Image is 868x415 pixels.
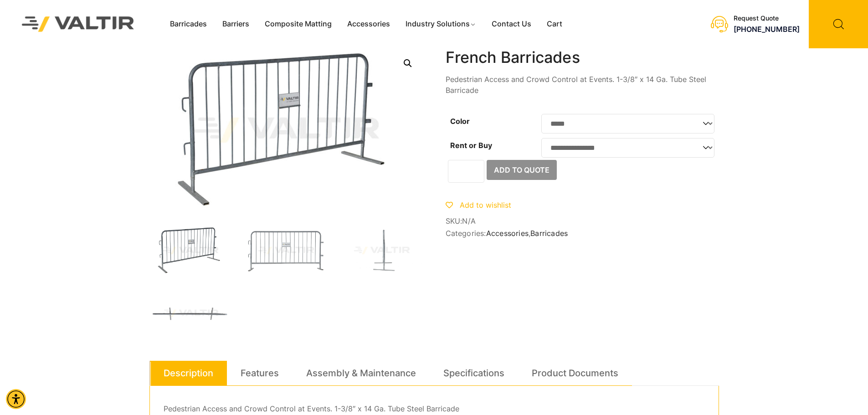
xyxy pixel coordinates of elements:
label: Color [450,117,470,126]
h1: French Barricades [446,48,719,67]
a: Specifications [443,361,504,385]
img: A long, straight metal bar with two perpendicular extensions on either side, likely a tool or par... [149,289,231,338]
div: Request Quote [734,15,800,22]
a: Contact Us [484,17,539,31]
span: N/A [462,216,476,225]
span: Add to wishlist [460,200,511,210]
a: Open this option [400,55,416,72]
p: Pedestrian Access and Crowd Control at Events. 1-3/8″ x 14 Ga. Tube Steel Barricade [446,74,719,96]
a: Accessories [486,229,529,238]
button: Add to Quote [487,160,557,180]
a: Barricades [530,229,568,238]
img: A metallic crowd control barrier with vertical bars and a sign labeled "VALTIR" in the center. [245,226,327,275]
a: Composite Matting [257,17,339,31]
a: Cart [539,17,570,31]
a: Product Documents [532,361,618,385]
span: SKU: [446,217,719,225]
a: call (888) 496-3625 [734,25,800,34]
a: Description [164,361,213,385]
span: Categories: , [446,229,719,238]
label: Rent or Buy [450,141,492,150]
a: Barricades [162,17,215,31]
img: A vertical metal stand with a base, designed for stability, shown against a plain background. [341,226,423,275]
a: Assembly & Maintenance [306,361,416,385]
a: Features [241,361,279,385]
a: Add to wishlist [446,200,511,210]
a: Barriers [215,17,257,31]
div: Accessibility Menu [6,389,26,409]
img: A metallic crowd control barrier with vertical bars and a sign, designed for event management. [149,226,231,275]
img: Valtir Rentals [10,5,146,43]
a: Accessories [339,17,398,31]
input: Product quantity [448,160,484,183]
a: Industry Solutions [398,17,484,31]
